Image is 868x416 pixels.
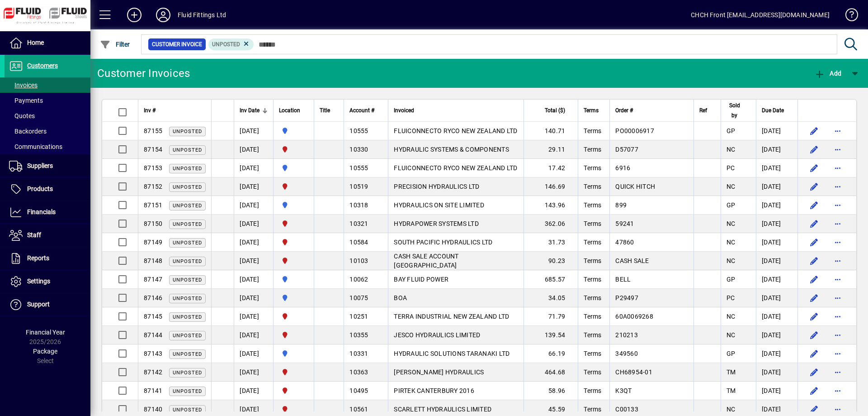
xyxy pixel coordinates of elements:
span: BELL [615,276,631,283]
td: [DATE] [756,122,797,140]
td: 71.79 [524,307,578,326]
span: FLUICONNECTO RYCO NEW ZEALAND LTD [394,127,517,134]
span: Unposted [173,184,202,190]
button: More options [830,272,845,287]
button: More options [830,309,845,324]
button: Edit [807,198,821,212]
a: Payments [5,93,90,108]
td: 34.05 [524,289,578,307]
span: Backorders [9,128,47,135]
button: More options [830,216,845,231]
td: [DATE] [756,270,797,289]
td: [DATE] [756,289,797,307]
mat-chip: Customer Invoice Status: Unposted [208,38,254,50]
span: 87143 [144,350,162,357]
span: 10584 [349,239,368,246]
span: 10103 [349,257,368,264]
button: Edit [807,328,821,342]
span: Unposted [173,277,202,283]
span: Terms [584,146,601,153]
span: Terms [584,313,601,320]
span: Package [33,348,57,355]
span: GP [726,201,736,209]
td: [DATE] [234,196,273,215]
span: Invoices [9,81,38,89]
span: 349560 [615,350,638,357]
td: [DATE] [234,140,273,159]
a: Knowledge Base [839,2,857,31]
span: GP [726,350,736,357]
span: CASH SALE [615,257,649,264]
span: TERRA INDUSTRIAL NEW ZEALAND LTD [394,313,509,320]
td: [DATE] [756,159,797,177]
td: [DATE] [756,344,797,363]
button: Edit [807,272,821,287]
span: Terms [584,105,599,115]
td: [DATE] [756,215,797,233]
span: Unposted [173,203,202,209]
span: Ref [699,105,707,115]
button: More options [830,179,845,194]
span: Financials [27,208,56,215]
a: Products [5,178,90,201]
span: Settings [27,277,50,285]
button: More options [830,124,845,138]
span: 87148 [144,257,162,264]
span: AUCKLAND [279,349,308,359]
span: GP [726,127,736,134]
button: Edit [807,346,821,361]
span: 87154 [144,146,162,153]
button: More options [830,161,845,175]
span: SOUTH PACIFIC HYDRAULICS LTD [394,239,492,246]
div: Inv Date [240,105,268,115]
span: Unposted [173,351,202,357]
span: Inv # [144,105,156,115]
span: Terms [584,164,601,172]
span: PC [726,294,735,301]
span: AUCKLAND [279,293,308,303]
span: 87144 [144,331,162,339]
td: 464.68 [524,363,578,382]
span: Terms [584,201,601,209]
button: More options [830,253,845,268]
span: Terms [584,127,601,134]
span: FLUID FITTINGS CHRISTCHURCH [279,330,308,340]
span: 10555 [349,164,368,172]
span: 87140 [144,406,162,413]
span: FLUID FITTINGS CHRISTCHURCH [279,311,308,321]
span: C00133 [615,406,638,413]
span: Unposted [173,333,202,339]
span: Terms [584,183,601,190]
span: TM [726,387,736,394]
button: Edit [807,291,821,305]
span: FLUID FITTINGS CHRISTCHURCH [279,386,308,396]
span: HYDRAULICS ON SITE LIMITED [394,201,484,209]
div: Total ($) [529,105,573,115]
span: 59241 [615,220,634,227]
span: 10321 [349,220,368,227]
div: Location [279,105,308,115]
span: Terms [584,406,601,413]
button: Edit [807,142,821,157]
td: 31.73 [524,233,578,252]
button: More options [830,365,845,379]
span: 10561 [349,406,368,413]
span: 87149 [144,239,162,246]
button: Add [812,65,844,81]
div: Inv # [144,105,206,115]
span: AUCKLAND [279,163,308,173]
span: Customers [27,62,58,69]
span: Home [27,39,44,46]
span: HYDRAULIC SYSTEMS & COMPONENTS [394,146,509,153]
button: More options [830,346,845,361]
span: Total ($) [545,105,565,115]
span: D57077 [615,146,638,153]
div: Sold by [726,100,750,120]
div: Customer Invoices [97,66,190,81]
button: Add [120,7,149,23]
span: CH68954-01 [615,368,652,376]
span: 87152 [144,183,162,190]
span: Terms [584,387,601,394]
span: Terms [584,239,601,246]
button: Edit [807,383,821,398]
